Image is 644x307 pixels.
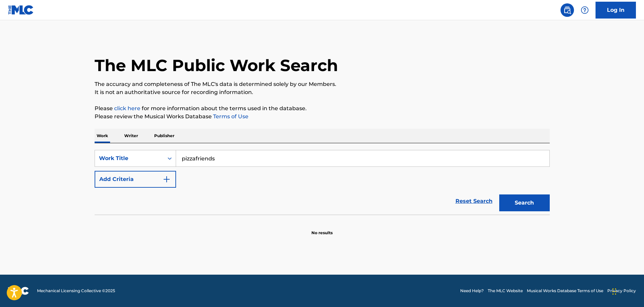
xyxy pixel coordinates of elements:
button: Search [499,194,550,211]
p: Please for more information about the terms used in the database. [95,104,550,113]
p: Writer [122,129,140,143]
img: logo [8,287,29,295]
a: Privacy Policy [607,288,636,294]
div: Help [578,3,591,17]
button: Add Criteria [95,171,176,188]
p: The accuracy and completeness of The MLC's data is determined solely by our Members. [95,80,550,88]
div: Work Title [99,154,160,162]
a: Public Search [561,3,574,17]
p: Publisher [152,129,176,143]
div: Drag [612,281,616,302]
img: 9d2ae6d4665cec9f34b9.svg [163,175,171,183]
form: Search Form [95,150,550,215]
img: search [563,6,571,14]
a: Log In [596,2,636,19]
a: Terms of Use [212,113,248,120]
h1: The MLC Public Work Search [95,55,338,75]
a: Musical Works Database Terms of Use [527,288,603,294]
span: Mechanical Licensing Collective © 2025 [37,288,115,294]
a: click here [114,105,140,112]
p: It is not an authoritative source for recording information. [95,88,550,96]
a: Reset Search [452,194,496,209]
img: MLC Logo [8,5,34,15]
p: Please review the Musical Works Database [95,113,550,121]
img: help [581,6,589,14]
a: Need Help? [460,288,484,294]
iframe: Chat Widget [610,275,644,307]
p: Work [95,129,110,143]
p: No results [311,222,333,236]
a: The MLC Website [488,288,523,294]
